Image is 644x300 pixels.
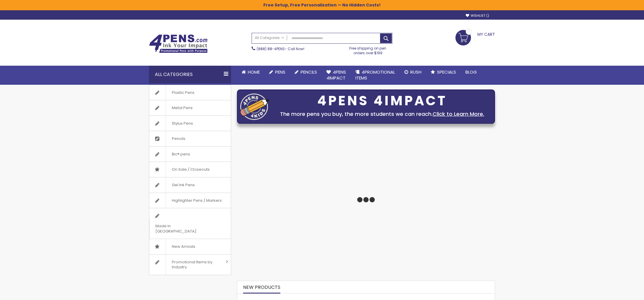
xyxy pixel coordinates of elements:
img: 4Pens Custom Pens and Promotional Products [149,34,208,53]
a: 4PROMOTIONALITEMS [351,66,400,85]
span: All Categories [255,35,284,40]
a: Specials [426,66,461,79]
a: Wishlist [466,13,489,18]
span: 4Pens 4impact [326,69,346,81]
a: Blog [461,66,482,79]
span: Pens [275,69,285,75]
span: 4PROMOTIONAL ITEMS [355,69,395,81]
span: Gel Ink Pens [166,177,201,193]
span: New Products [243,284,280,291]
span: Pencils [166,131,191,146]
span: On Sale / Closeouts [166,162,216,177]
img: four_pen_logo.png [240,93,270,120]
span: Made in [GEOGRAPHIC_DATA] [149,218,216,239]
span: Home [248,69,260,75]
div: The more pens you buy, the more students we can reach. [272,110,492,118]
span: Pencils [301,69,317,75]
a: Pencils [149,131,231,146]
span: Plastic Pens [166,85,200,100]
a: Metal Pens [149,100,231,116]
a: 4Pens4impact [322,66,351,85]
a: Promotional Items by Industry [149,255,231,275]
span: Highlighter Pens / Markers [166,193,228,208]
a: Pens [265,66,290,79]
a: All Categories [252,33,287,43]
div: Free shipping on pen orders over $199 [343,44,393,55]
span: Blog [465,69,477,75]
div: 4PENS 4IMPACT [272,95,492,107]
span: Specials [437,69,456,75]
a: Rush [400,66,426,79]
a: On Sale / Closeouts [149,162,231,177]
a: Bic® pens [149,147,231,162]
span: Promotional Items by Industry [166,255,224,275]
a: Plastic Pens [149,85,231,100]
span: Metal Pens [166,100,199,116]
span: Bic® pens [166,147,196,162]
a: New Arrivals [149,239,231,254]
span: - Call Now! [257,46,304,51]
a: Made in [GEOGRAPHIC_DATA] [149,208,231,239]
div: All Categories [149,66,231,83]
span: New Arrivals [166,239,201,254]
a: (888) 88-4PENS [257,46,285,51]
a: Click to Learn More. [433,110,484,118]
a: Gel Ink Pens [149,177,231,193]
a: Stylus Pens [149,116,231,131]
a: Pencils [290,66,322,79]
a: Home [237,66,265,79]
span: Stylus Pens [166,116,199,131]
span: Rush [410,69,421,75]
a: Highlighter Pens / Markers [149,193,231,208]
